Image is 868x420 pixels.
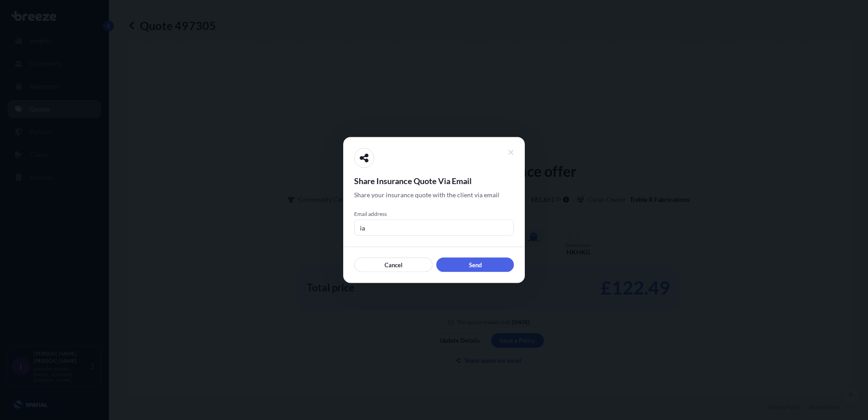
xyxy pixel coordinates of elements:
[354,175,514,186] span: Share Insurance Quote Via Email
[354,220,514,236] input: example@gmail.com
[354,190,499,200] span: Share your insurance quote with the client via email
[436,258,514,272] button: Send
[354,210,514,218] span: Email address
[354,258,433,272] button: Cancel
[469,260,482,270] p: Send
[385,260,403,270] p: Cancel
